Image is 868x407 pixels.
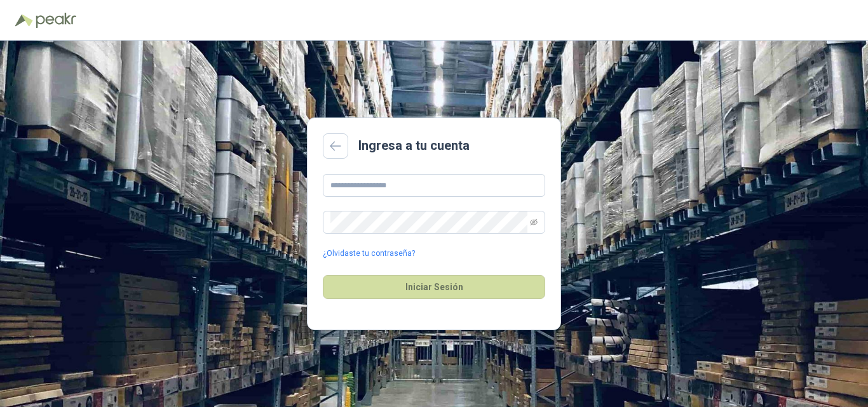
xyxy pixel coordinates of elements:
img: Peakr [36,13,76,28]
img: Logo [15,14,33,27]
a: ¿Olvidaste tu contraseña? [323,248,415,260]
span: eye-invisible [530,218,538,226]
button: Iniciar Sesión [323,275,545,299]
h2: Ingresa a tu cuenta [358,136,470,156]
